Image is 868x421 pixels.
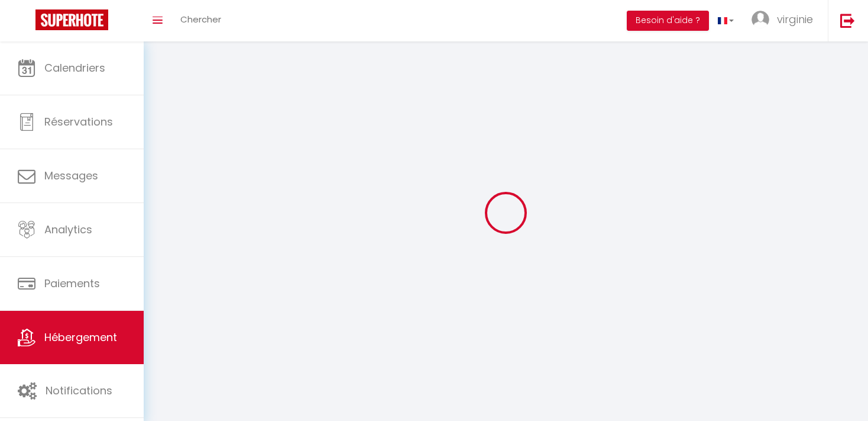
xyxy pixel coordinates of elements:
[44,222,92,237] span: Analytics
[44,60,105,75] span: Calendriers
[752,11,769,28] img: ...
[44,114,113,129] span: Réservations
[46,383,112,398] span: Notifications
[44,330,117,345] span: Hébergement
[44,276,100,291] span: Paiements
[840,13,855,28] img: logout
[627,11,709,31] button: Besoin d'aide ?
[180,13,221,25] span: Chercher
[35,9,108,30] img: Super Booking
[777,12,813,27] span: virginie
[44,168,98,183] span: Messages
